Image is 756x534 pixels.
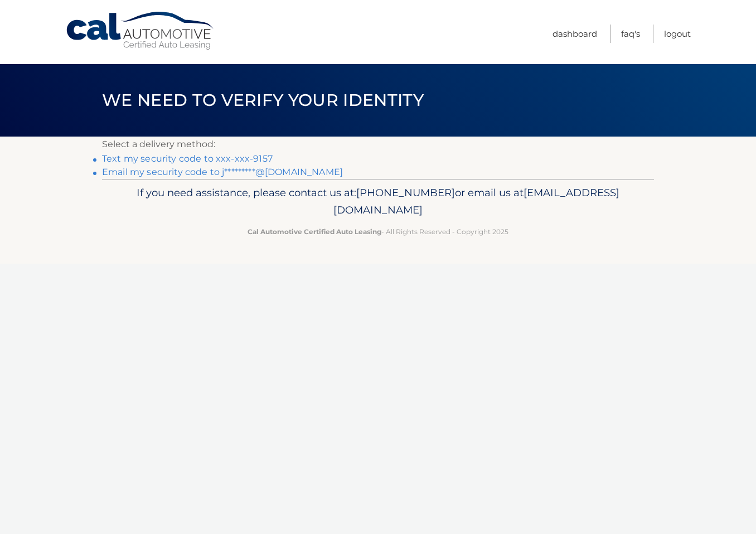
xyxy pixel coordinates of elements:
[102,90,424,110] span: We need to verify your identity
[102,167,343,177] a: Email my security code to j*********@[DOMAIN_NAME]
[109,226,647,237] p: - All Rights Reserved - Copyright 2025
[102,153,273,164] a: Text my security code to xxx-xxx-9157
[621,25,640,43] a: FAQ's
[109,184,647,220] p: If you need assistance, please contact us at: or email us at
[102,137,654,152] p: Select a delivery method:
[553,25,597,43] a: Dashboard
[356,186,455,199] span: [PHONE_NUMBER]
[248,227,381,236] strong: Cal Automotive Certified Auto Leasing
[664,25,691,43] a: Logout
[65,11,216,51] a: Cal Automotive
